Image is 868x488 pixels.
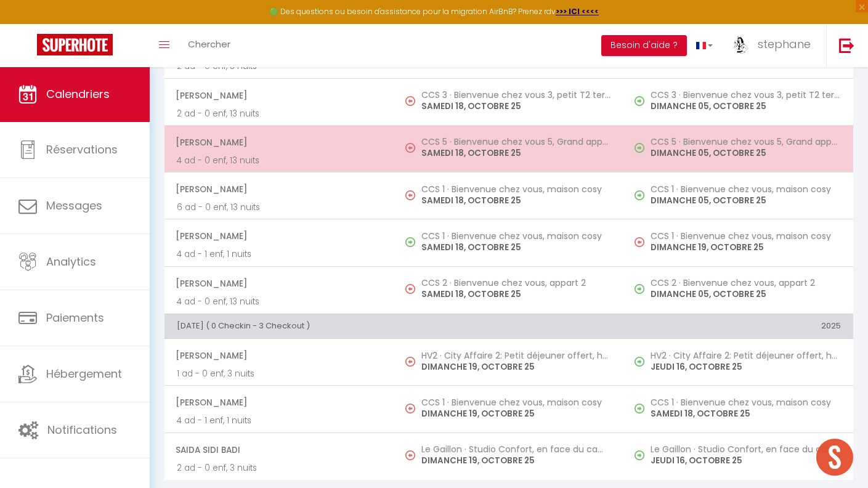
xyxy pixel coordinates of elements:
div: Ouvrir le chat [816,439,853,476]
p: DIMANCHE 19, OCTOBRE 25 [421,407,612,420]
img: NO IMAGE [635,96,644,106]
a: >>> ICI <<<< [556,6,599,17]
h5: CCS 1 · Bienvenue chez vous, maison cosy [421,184,612,194]
p: DIMANCHE 05, OCTOBRE 25 [651,194,841,207]
a: Chercher [179,24,240,67]
span: [PERSON_NAME] [176,131,382,154]
span: Hébergement [46,366,122,381]
span: Messages [46,198,102,213]
p: DIMANCHE 05, OCTOBRE 25 [651,288,841,301]
img: NO IMAGE [635,357,644,367]
p: 2 ad - 0 enf, 13 nuits [177,107,382,120]
span: Paiements [46,310,104,325]
p: SAMEDI 18, OCTOBRE 25 [651,407,841,420]
img: NO IMAGE [635,450,644,460]
span: [PERSON_NAME] [176,344,382,367]
a: ... stephane [722,24,826,67]
p: 4 ad - 0 enf, 13 nuits [177,154,382,167]
h5: CCS 1 · Bienvenue chez vous, maison cosy [421,231,612,241]
img: NO IMAGE [405,450,415,460]
img: NO IMAGE [635,143,644,153]
h5: CCS 3 · Bienvenue chez vous 3, petit T2 terrasse [421,90,612,100]
span: [PERSON_NAME] [176,391,382,414]
p: SAMEDI 18, OCTOBRE 25 [421,194,612,207]
h5: CCS 1 · Bienvenue chez vous, maison cosy [651,231,841,241]
h5: CCS 2 · Bienvenue chez vous, appart 2 [421,278,612,288]
p: JEUDI 16, OCTOBRE 25 [651,360,841,373]
p: SAMEDI 18, OCTOBRE 25 [421,288,612,301]
h5: CCS 5 · Bienvenue chez vous 5, Grand appartement confort [421,137,612,147]
img: ... [731,35,750,54]
img: NO IMAGE [405,404,415,413]
span: Chercher [188,38,230,51]
img: NO IMAGE [405,357,415,367]
span: Notifications [47,422,117,437]
img: NO IMAGE [405,96,415,106]
img: logout [839,38,854,53]
p: 4 ad - 1 enf, 1 nuits [177,414,382,427]
p: DIMANCHE 05, OCTOBRE 25 [651,100,841,113]
p: DIMANCHE 19, OCTOBRE 25 [651,241,841,254]
th: [DATE] ( 0 Checkin - 3 Checkout ) [164,314,623,338]
img: NO IMAGE [635,404,644,413]
img: NO IMAGE [405,284,415,294]
h5: CCS 1 · Bienvenue chez vous, maison cosy [651,184,841,194]
h5: CCS 1 · Bienvenue chez vous, maison cosy [651,397,841,407]
p: SAMEDI 18, OCTOBRE 25 [421,147,612,160]
h5: CCS 2 · Bienvenue chez vous, appart 2 [651,278,841,288]
img: NO IMAGE [405,190,415,200]
p: SAMEDI 18, OCTOBRE 25 [421,241,612,254]
p: 1 ad - 0 enf, 3 nuits [177,367,382,380]
h5: CCS 1 · Bienvenue chez vous, maison cosy [421,397,612,407]
h5: HV2 · City Affaire 2: Petit déjeuner offert, hypercentre [651,351,841,360]
img: NO IMAGE [635,190,644,200]
span: Saida Sidi Badi [176,438,382,462]
img: NO IMAGE [635,284,644,294]
p: 4 ad - 1 enf, 1 nuits [177,248,382,261]
p: DIMANCHE 19, OCTOBRE 25 [421,360,612,373]
p: 2 ad - 0 enf, 3 nuits [177,462,382,474]
span: [PERSON_NAME] [176,177,382,201]
span: Calendriers [46,86,110,102]
span: [PERSON_NAME] [176,84,382,107]
img: Super Booking [37,34,113,55]
h5: Le Gaillon · Studio Confort, en face du campus 1 et du tramway [421,444,612,454]
th: 2025 [623,314,853,338]
h5: HV2 · City Affaire 2: Petit déjeuner offert, hypercentre [421,351,612,360]
span: [PERSON_NAME] [176,272,382,295]
img: NO IMAGE [635,237,644,247]
h5: CCS 5 · Bienvenue chez vous 5, Grand appartement confort [651,137,841,147]
img: NO IMAGE [405,143,415,153]
p: SAMEDI 18, OCTOBRE 25 [421,100,612,113]
p: 4 ad - 0 enf, 13 nuits [177,295,382,308]
p: 6 ad - 0 enf, 13 nuits [177,201,382,214]
h5: Le Gaillon · Studio Confort, en face du campus 1 et du tramway [651,444,841,454]
span: Réservations [46,142,118,157]
span: Analytics [46,254,96,269]
span: stephane [758,36,811,52]
h5: CCS 3 · Bienvenue chez vous 3, petit T2 terrasse [651,90,841,100]
p: DIMANCHE 05, OCTOBRE 25 [651,147,841,160]
p: DIMANCHE 19, OCTOBRE 25 [421,454,612,467]
span: [PERSON_NAME] [176,224,382,248]
button: Besoin d'aide ? [601,35,687,56]
p: JEUDI 16, OCTOBRE 25 [651,454,841,467]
